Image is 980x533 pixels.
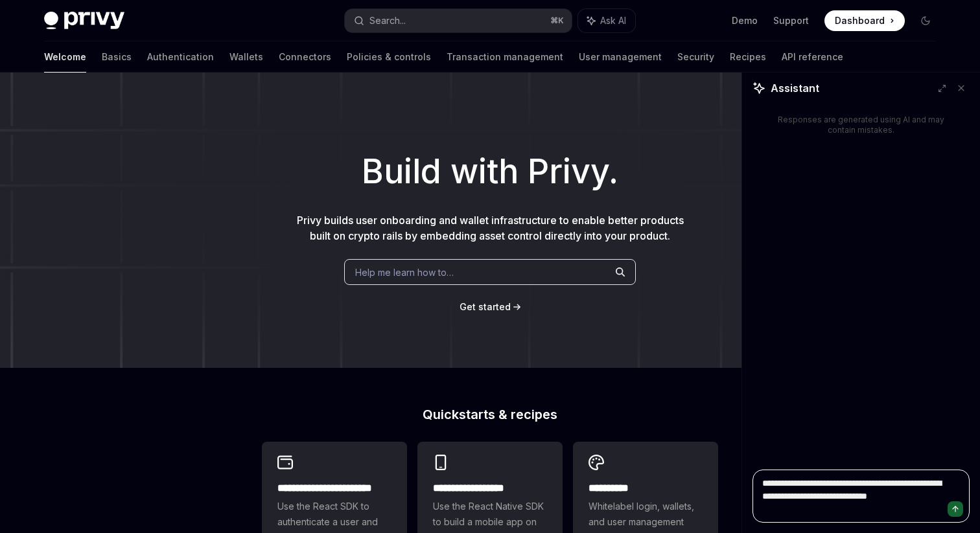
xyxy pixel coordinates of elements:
[355,266,454,279] span: Help me learn how to…
[44,12,124,30] img: dark logo
[21,146,959,197] h1: Build with Privy.
[550,16,564,26] span: ⌘ K
[773,14,809,27] a: Support
[297,214,684,242] span: Privy builds user onboarding and wallet infrastructure to enable better products built on crypto ...
[147,41,214,73] a: Authentication
[782,41,843,73] a: API reference
[447,41,563,73] a: Transaction management
[279,41,331,73] a: Connectors
[835,14,885,27] span: Dashboard
[229,41,263,73] a: Wallets
[771,80,819,96] span: Assistant
[102,41,132,73] a: Basics
[730,41,766,73] a: Recipes
[732,14,758,27] a: Demo
[915,10,936,31] button: Toggle dark mode
[824,10,905,31] a: Dashboard
[948,501,963,517] button: Send message
[369,13,406,28] div: Search...
[44,41,86,73] a: Welcome
[345,9,572,32] button: Search...⌘K
[460,301,511,313] a: Get started
[460,301,511,312] span: Get started
[578,9,635,32] button: Ask AI
[579,41,662,73] a: User management
[347,41,431,73] a: Policies & controls
[677,41,714,73] a: Security
[262,408,718,421] h2: Quickstarts & recipes
[600,14,626,27] span: Ask AI
[773,115,949,135] div: Responses are generated using AI and may contain mistakes.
